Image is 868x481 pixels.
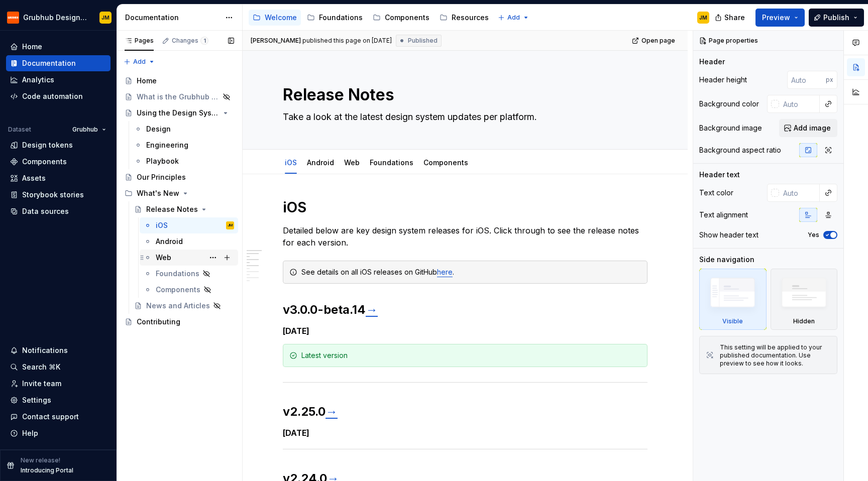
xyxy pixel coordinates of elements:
button: Publish [809,9,864,27]
span: Add [133,58,146,66]
div: Show header text [699,230,758,240]
a: Storybook stories [6,187,111,203]
div: JM [101,14,110,22]
h2: v3.0.0-beta.14 [283,302,647,318]
button: Share [710,9,751,27]
div: What is the Grubhub Design System? [137,92,220,102]
div: Foundations [156,269,199,279]
div: Invite team [22,379,61,389]
a: → [325,404,338,419]
div: Documentation [125,13,220,23]
a: Components [369,10,433,26]
a: Our Principles [121,169,238,185]
div: Header text [699,170,740,180]
a: Release Notes [130,201,238,217]
div: Documentation [22,58,76,68]
button: Add [495,11,532,25]
div: Components [385,13,429,23]
div: Changes [172,37,208,45]
div: Header height [699,75,747,85]
button: Add [121,55,158,69]
div: Components [22,157,67,167]
p: New release! [21,456,60,464]
button: Preview [755,9,805,27]
a: Analytics [6,72,111,88]
span: 1 [200,37,208,45]
button: Grubhub Design SystemJM [2,7,115,28]
a: Code automation [6,88,111,104]
input: Auto [779,184,820,202]
div: Using the Design System [137,108,220,118]
span: Published [408,37,438,45]
a: Playbook [130,153,238,169]
input: Auto [779,95,820,113]
div: Notifications [22,345,68,355]
a: Components [423,158,468,167]
a: Open page [629,34,680,48]
div: Header [699,57,725,67]
div: Page tree [249,8,493,28]
a: iOS [285,158,297,167]
a: Foundations [370,158,413,167]
div: Latest version [301,350,641,360]
a: Android [307,158,334,167]
a: Welcome [249,10,301,26]
div: Foundations [319,13,363,23]
span: Open page [641,37,675,45]
a: Contributing [121,314,238,330]
div: Assets [22,173,46,183]
a: Foundations [303,10,367,26]
input: Auto [787,71,826,89]
span: Publish [823,13,849,23]
div: Data sources [22,206,69,216]
div: Web [340,152,364,173]
span: [PERSON_NAME] [251,37,301,45]
button: Grubhub [68,123,111,137]
button: Add image [779,119,837,137]
a: Settings [6,392,111,408]
div: Foundations [366,152,417,173]
button: Search ⌘K [6,359,111,375]
a: Assets [6,170,111,186]
a: Foundations [140,266,238,282]
div: Android [156,236,183,247]
a: → [366,302,378,317]
div: JM [699,14,707,22]
div: Storybook stories [22,190,84,200]
div: Pages [125,37,154,45]
div: Android [303,152,338,173]
span: Add image [794,123,831,133]
div: published this page on [DATE] [302,37,392,45]
a: Design [130,121,238,137]
p: Detailed below are key design system releases for iOS. Click through to see the release notes for... [283,224,647,249]
span: Grubhub [72,126,98,134]
a: Components [6,154,111,170]
h1: iOS [283,198,647,216]
div: News and Articles [146,301,210,311]
textarea: Release Notes [281,83,645,107]
span: Add [507,14,520,22]
a: Using the Design System [121,105,238,121]
textarea: Take a look at the latest design system updates per platform. [281,109,645,125]
a: Invite team [6,376,111,392]
img: 4e8d6f31-f5cf-47b4-89aa-e4dec1dc0822.png [7,12,19,24]
label: Yes [808,231,819,239]
div: Search ⌘K [22,362,60,372]
div: What's New [137,188,179,198]
div: Code automation [22,91,83,101]
a: Home [6,39,111,55]
a: Android [140,233,238,250]
a: Web [344,158,360,167]
div: What's New [121,185,238,201]
div: Home [22,42,42,52]
h5: [DATE] [283,428,647,438]
h2: v2.25.0 [283,404,647,420]
div: Analytics [22,75,54,85]
div: iOS [156,220,168,230]
div: See details on all iOS releases on GitHub . [301,267,641,277]
div: Components [156,285,200,295]
div: Contact support [22,412,79,422]
div: This setting will be applied to your published documentation. Use preview to see how it looks. [720,343,831,368]
p: Introducing Portal [21,466,73,474]
p: px [826,76,833,84]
